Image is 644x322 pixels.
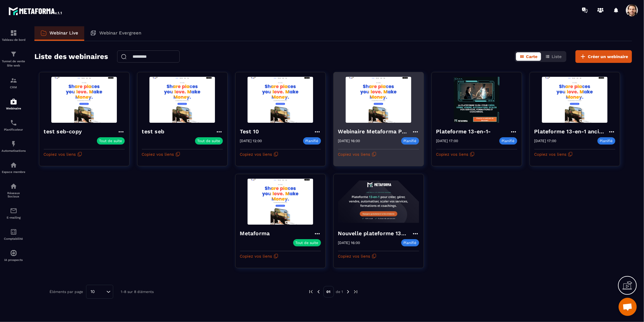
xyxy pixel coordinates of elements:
[2,237,26,240] p: Comptabilité
[2,216,26,219] p: E-mailing
[10,119,17,126] img: scheduler
[338,241,360,245] p: [DATE] 16:00
[44,127,85,136] h4: test seb-copy
[338,139,360,143] p: [DATE] 16:00
[436,127,494,136] h4: Plateforme 13-en-1-
[436,149,475,159] button: Copiez vos liens
[345,289,351,294] img: next
[338,149,376,159] button: Copiez vos liens
[88,288,97,295] span: 10
[99,139,122,143] p: Tout de suite
[2,258,26,262] p: IA prospects
[534,77,615,123] img: webinar-background
[142,77,223,123] img: webinar-background
[2,46,26,72] a: formationformationTunnel de vente Site web
[516,52,541,61] button: Carte
[197,139,220,143] p: Tout de suite
[2,157,26,178] a: automationsautomationsEspace membre
[436,139,458,143] p: [DATE] 17:00
[2,25,26,46] a: formationformationTableau de bord
[142,127,168,136] h4: test seb
[2,149,26,152] p: Automatisations
[97,288,105,295] input: Search for option
[534,127,608,136] h4: Plateforme 13-en-1 ancien
[336,289,343,294] p: de 1
[2,38,26,41] p: Tableau de bord
[2,203,26,224] a: emailemailE-mailing
[2,86,26,89] p: CRM
[99,30,141,36] p: Webinar Evergreen
[240,229,273,238] h4: Metaforma
[401,239,419,246] p: Planifié
[308,289,314,294] img: prev
[240,77,321,123] img: webinar-background
[598,137,615,145] p: Planifié
[10,228,17,236] img: accountant
[10,50,17,58] img: formation
[401,137,419,145] p: Planifié
[44,77,125,123] img: webinar-background
[338,229,412,238] h4: Nouvelle plateforme 13-en-1
[338,127,412,136] h4: Webinaire Metaforma Plateforme 13-en-1
[575,50,632,63] button: Créer un webinaire
[50,290,83,294] p: Éléments par page
[2,224,26,245] a: accountantaccountantComptabilité
[2,128,26,131] p: Planificateur
[44,149,82,159] button: Copiez vos liens
[240,251,278,261] button: Copiez vos liens
[10,207,17,214] img: email
[2,59,26,68] p: Tunnel de vente Site web
[10,98,17,105] img: automations
[296,241,319,245] p: Tout de suite
[2,191,26,198] p: Réseaux Sociaux
[619,298,637,316] div: Open chat
[34,26,84,41] a: Webinar Live
[142,149,180,159] button: Copiez vos liens
[338,77,419,123] img: webinar-background
[316,289,321,294] img: prev
[338,251,376,261] button: Copiez vos liens
[10,249,17,257] img: automations
[10,77,17,84] img: formation
[552,54,562,59] span: Liste
[338,179,419,225] img: webinar-background
[240,179,321,225] img: webinar-background
[353,289,358,294] img: next
[534,139,556,143] p: [DATE] 17:00
[240,149,278,159] button: Copiez vos liens
[323,286,334,298] p: 01
[526,54,537,59] span: Carte
[50,30,78,36] p: Webinar Live
[2,170,26,174] p: Espace membre
[10,29,17,37] img: formation
[10,140,17,148] img: automations
[8,5,63,16] img: logo
[588,54,628,60] span: Créer un webinaire
[86,285,113,299] div: Search for option
[2,93,26,115] a: automationsautomationsWebinaire
[2,136,26,157] a: automationsautomationsAutomatisations
[10,183,17,190] img: social-network
[2,72,26,93] a: formationformationCRM
[10,161,17,169] img: automations
[2,178,26,203] a: social-networksocial-networkRéseaux Sociaux
[542,52,565,61] button: Liste
[2,115,26,136] a: schedulerschedulerPlanificateur
[2,107,26,110] p: Webinaire
[121,290,154,294] p: 1-8 sur 8 éléments
[534,149,573,159] button: Copiez vos liens
[303,137,321,145] p: Planifié
[436,77,517,123] img: webinar-background
[499,137,517,145] p: Planifié
[240,127,262,136] h4: Test 10
[34,50,108,63] h2: Liste des webinaires
[240,139,262,143] p: [DATE] 12:00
